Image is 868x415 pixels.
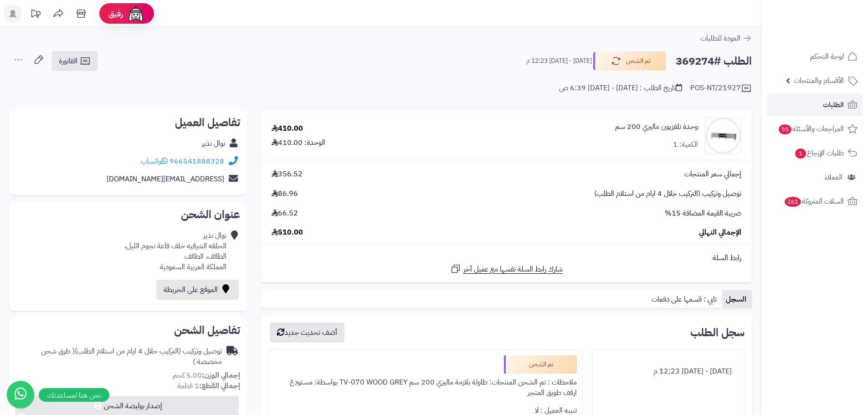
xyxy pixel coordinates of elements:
[41,346,222,367] span: ( طرق شحن مخصصة )
[463,264,563,275] span: شارك رابط السلة نفسها مع عميل آخر
[526,56,592,66] small: [DATE] - [DATE] 12:23 م
[504,355,577,374] div: تم الشحن
[173,370,240,381] small: 5.00 كجم
[825,171,842,184] span: العملاء
[722,290,752,308] a: السجل
[767,94,863,116] a: الطلبات
[593,51,666,71] button: تم الشحن
[272,138,325,148] div: الوحدة: 410.00
[107,174,224,184] a: [EMAIL_ADDRESS][DOMAIN_NAME]
[16,325,240,336] h2: تفاصيل الشحن
[141,156,168,167] a: واتساب
[270,323,344,343] button: أضف تحديث جديد
[124,231,226,272] div: نوال نذير الحلقه الشرقيه خلف قاعة نجوم الليل، الطائف، الطائف المملكة العربية السعودية
[690,327,745,338] h3: سجل الطلب
[59,56,77,67] span: الفاتورة
[594,189,741,199] span: توصيل وتركيب (التركيب خلال 4 ايام من استلام الطلب)
[665,208,741,219] span: ضريبة القيمة المضافة 15%
[767,46,863,67] a: لوحة التحكم
[274,374,576,402] div: ملاحظات : تم الشحن المنتجات: طاولة بلازمة ماليزي 200 سم TV-070 WOOD GREY بواسطة: مستودع ارفف طويق...
[700,33,752,44] a: العودة للطلبات
[202,138,225,149] a: نوال نذير
[265,253,748,263] div: رابط السلة
[272,123,303,134] div: 410.00
[598,363,739,380] div: [DATE] - [DATE] 12:23 م
[785,197,801,207] span: 261
[699,227,741,238] span: الإجمالي النهائي
[795,149,806,159] span: 1
[16,117,240,128] h2: تفاصيل العميل
[272,227,303,238] span: 510.00
[156,280,239,300] a: الموقع على الخريطة
[700,33,740,44] span: العودة للطلبات
[767,142,863,164] a: طلبات الإرجاع1
[615,122,698,132] a: وحدة تلفزيون ماليزي 200 سم
[16,209,240,220] h2: عنوان الشحن
[778,123,844,135] span: المراجعات والأسئلة
[169,156,224,167] a: 966541888328
[272,169,303,179] span: 356.52
[24,5,47,25] a: تحديثات المنصة
[676,52,752,71] h2: الطلب #369274
[779,124,791,134] span: 55
[51,51,98,71] a: الفاتورة
[450,263,563,275] a: شارك رابط السلة نفسها مع عميل آخر
[767,118,863,140] a: المراجعات والأسئلة55
[810,50,844,63] span: لوحة التحكم
[559,83,682,93] div: تاريخ الطلب : [DATE] - [DATE] 6:39 ص
[823,98,844,111] span: الطلبات
[177,380,240,391] small: 1 قطعة
[16,346,222,367] div: توصيل وتركيب (التركيب خلال 4 ايام من استلام الطلب)
[648,290,722,308] a: تابي : قسمها على دفعات
[108,8,123,19] span: رفيق
[767,166,863,188] a: العملاء
[202,370,240,381] strong: إجمالي الوزن:
[690,83,752,94] div: POS-NT/21927
[705,118,741,154] img: 1739781012-220601011402-90x90.jpg
[684,169,741,179] span: إجمالي سعر المنتجات
[272,189,298,199] span: 86.96
[673,139,698,150] div: الكمية: 1
[127,5,145,23] img: ai-face.png
[794,74,844,87] span: الأقسام والمنتجات
[784,195,844,208] span: السلات المتروكة
[199,380,240,391] strong: إجمالي القطع:
[767,190,863,212] a: السلات المتروكة261
[794,147,844,159] span: طلبات الإرجاع
[272,208,298,219] span: 66.52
